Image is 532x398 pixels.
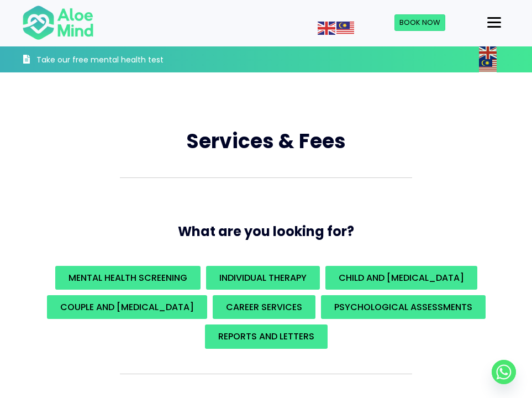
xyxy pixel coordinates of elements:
a: Whatsapp [492,360,516,384]
a: Book Now [394,14,445,31]
span: Book Now [399,17,440,28]
a: Couple and [MEDICAL_DATA] [47,295,207,319]
a: Malay [479,60,498,71]
span: Child and [MEDICAL_DATA] [339,271,464,284]
a: Malay [336,22,355,33]
a: Mental Health Screening [55,266,201,290]
span: Mental Health Screening [69,271,187,284]
img: Aloe mind Logo [22,4,94,41]
span: REPORTS AND LETTERS [218,330,314,343]
a: Child and [MEDICAL_DATA] [325,266,477,290]
a: English [479,46,498,57]
span: Services & Fees [186,127,346,155]
button: Menu [483,13,505,32]
h3: Take our free mental health test [36,55,171,66]
span: Individual Therapy [219,271,307,284]
a: Take our free mental health test [22,49,171,72]
div: What are you looking for? [22,263,510,352]
img: ms [336,22,354,35]
img: en [318,22,335,35]
a: REPORTS AND LETTERS [205,324,328,348]
a: Career Services [213,295,315,319]
a: English [318,22,336,33]
a: Individual Therapy [206,266,320,290]
span: Psychological assessments [334,301,472,313]
img: ms [479,59,497,72]
a: Psychological assessments [321,295,486,319]
img: en [479,46,497,59]
span: Couple and [MEDICAL_DATA] [60,301,194,313]
span: Career Services [226,301,302,313]
span: What are you looking for? [178,222,354,240]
